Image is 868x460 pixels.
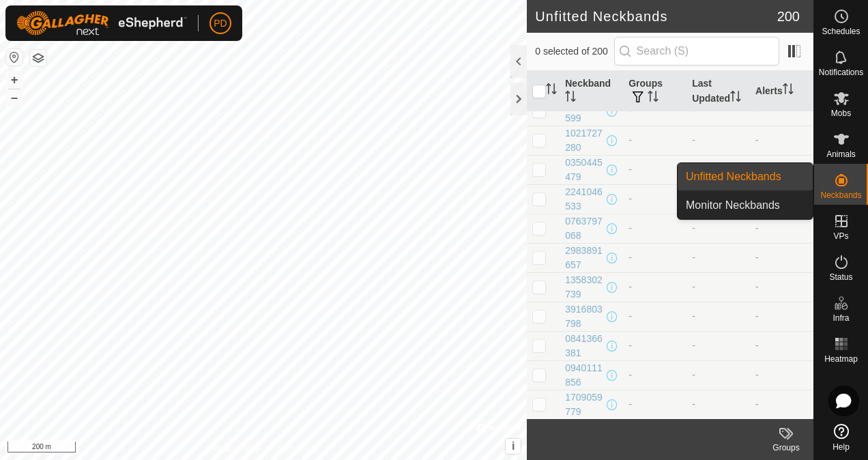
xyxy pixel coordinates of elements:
td: - [623,360,686,390]
div: 0841366381 [565,332,604,360]
p-sorticon: Activate to sort [546,85,557,96]
span: Animals [826,150,856,158]
span: - [692,281,695,292]
td: - [750,272,813,302]
p-sorticon: Activate to sort [648,93,659,104]
td: - [750,155,813,184]
th: Last Updated [686,71,750,112]
span: Heatmap [824,355,858,363]
button: Reset Map [6,49,23,66]
td: - [750,214,813,243]
span: i [512,440,515,452]
td: - [750,302,813,331]
div: 1358302739 [565,273,604,302]
span: - [692,134,695,145]
td: - [623,214,686,243]
span: - [692,340,695,351]
td: - [623,126,686,155]
td: - [750,126,813,155]
h2: Unfitted Neckbands [535,8,777,25]
div: 3916803798 [565,302,604,331]
td: - [623,155,686,184]
span: Notifications [819,68,863,76]
span: PD [214,16,227,31]
button: i [506,439,521,454]
td: - [750,390,813,419]
th: Groups [623,71,686,112]
span: - [692,252,695,263]
p-sorticon: Activate to sort [565,93,576,104]
div: 0940111856 [565,361,604,390]
a: Privacy Policy [209,442,261,455]
td: - [750,360,813,390]
a: Unfitted Neckbands [678,163,813,190]
span: Status [829,273,852,281]
span: - [692,369,695,380]
div: Groups [759,442,813,454]
span: Schedules [822,27,860,35]
span: VPs [833,232,848,240]
div: 2983891657 [565,244,604,272]
td: - [623,331,686,360]
span: - [692,222,695,233]
button: – [6,89,23,106]
td: - [623,243,686,272]
td: - [623,184,686,214]
span: Infra [833,314,849,322]
td: - [623,302,686,331]
p-sorticon: Activate to sort [783,85,794,96]
span: - [692,399,695,409]
p-sorticon: Activate to sort [730,93,741,104]
a: Help [814,418,868,457]
td: - [623,272,686,302]
span: Monitor Neckbands [686,197,780,214]
th: Neckband [560,71,623,112]
span: 200 [777,6,800,27]
td: - [623,390,686,419]
a: Monitor Neckbands [678,192,813,219]
div: 1021727280 [565,126,604,155]
div: 0763797068 [565,214,604,243]
button: Map Layers [30,50,46,66]
span: Neckbands [820,191,861,199]
a: Contact Us [277,442,317,455]
div: 2241046533 [565,185,604,214]
button: + [6,72,23,88]
td: - [750,243,813,272]
span: Mobs [831,109,851,117]
div: 1709059779 [565,390,604,419]
input: Search (S) [614,37,779,66]
div: 0350445479 [565,156,604,184]
th: Alerts [750,71,813,112]
img: Gallagher Logo [16,11,187,35]
span: 0 selected of 200 [535,44,613,59]
span: - [692,311,695,321]
td: - [750,331,813,360]
span: Unfitted Neckbands [686,169,781,185]
span: Help [833,443,850,451]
